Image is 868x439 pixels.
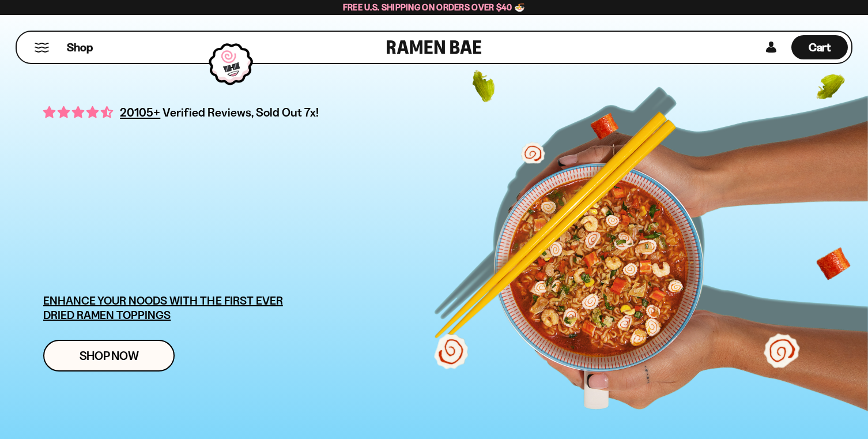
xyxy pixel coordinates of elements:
span: Free U.S. Shipping on Orders over $40 🍜 [343,2,526,13]
a: Cart [791,32,848,63]
span: Cart [809,40,831,54]
span: Shop [67,40,93,55]
a: Shop Now [43,340,175,372]
a: Shop [67,35,93,59]
button: Mobile Menu Trigger [34,43,50,52]
span: Verified Reviews, Sold Out 7x! [163,105,319,119]
span: 20105+ [120,103,160,121]
span: Shop Now [80,350,139,362]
